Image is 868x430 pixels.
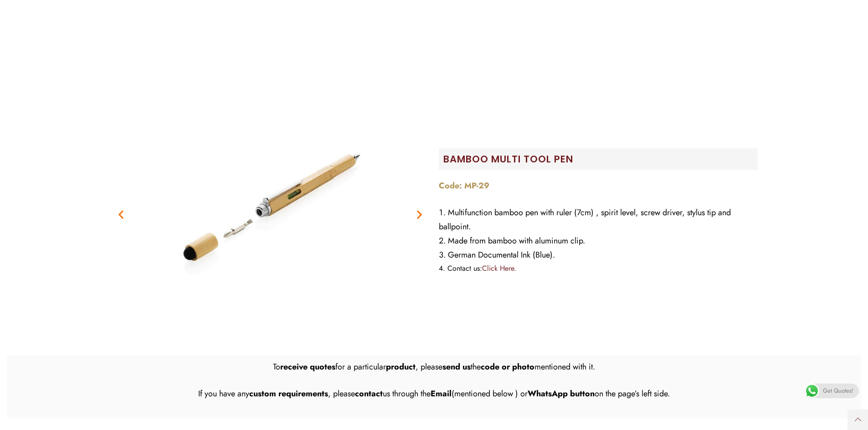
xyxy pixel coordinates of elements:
div: Previous slide [115,208,127,220]
img: 45-2 [156,101,384,328]
strong: product [386,361,416,373]
div: Image Carousel [111,101,430,328]
strong: Email [431,388,452,400]
h2: Bamboo Multi Tool Pen [443,153,758,165]
li: Made from bamboo with aluminum clip. [439,234,758,248]
p: To for a particular , please the mentioned with it. [111,360,758,374]
strong: send us [442,361,471,373]
li: Multifunction bamboo pen with ruler (7cm) , spirit level, screw driver, stylus tip and ballpoint. [439,206,758,234]
span: Get Quotes! [823,384,853,398]
li: German Documental Ink (Blue). [439,248,758,262]
p: If you have any , please us through the (mentioned below ) or on the page’s left side. [111,387,758,401]
a: Click Here. [482,263,516,273]
strong: WhatsApp button [528,388,595,400]
strong: Code: MP-29 [439,180,489,192]
strong: custom requirements [249,388,328,400]
div: 2 / 2 [111,101,430,328]
div: Next slide [414,208,425,220]
strong: contact [355,388,383,400]
li: Contact us: [439,262,758,275]
strong: code or photo [481,361,534,373]
strong: receive quotes [280,361,335,373]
